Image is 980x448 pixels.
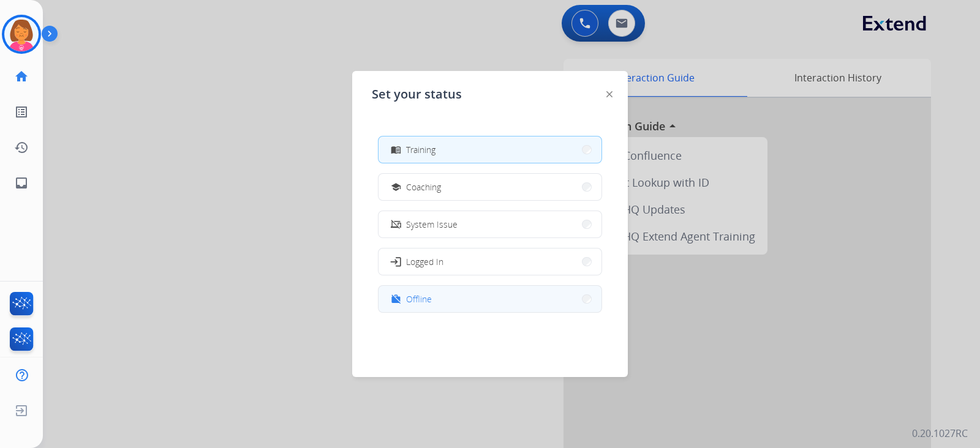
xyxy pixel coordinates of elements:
mat-icon: history [14,140,29,155]
mat-icon: menu_book [391,144,401,155]
span: Offline [406,293,432,305]
mat-icon: inbox [14,176,29,190]
span: Coaching [406,181,441,193]
span: System Issue [406,218,458,231]
img: close-button [606,91,612,97]
mat-icon: school [391,182,401,192]
mat-icon: list_alt [14,105,29,119]
span: Set your status [372,86,462,103]
button: Offline [379,286,601,312]
button: Training [379,136,601,163]
mat-icon: home [14,69,29,84]
img: avatar [4,17,39,51]
button: Logged In [379,248,601,275]
span: Logged In [406,255,443,268]
p: 0.20.1027RC [912,426,968,441]
mat-icon: work_off [391,294,401,304]
button: System Issue [379,211,601,237]
button: Coaching [379,174,601,200]
mat-icon: phonelink_off [391,219,401,230]
span: Training [406,143,435,156]
mat-icon: login [390,255,402,267]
